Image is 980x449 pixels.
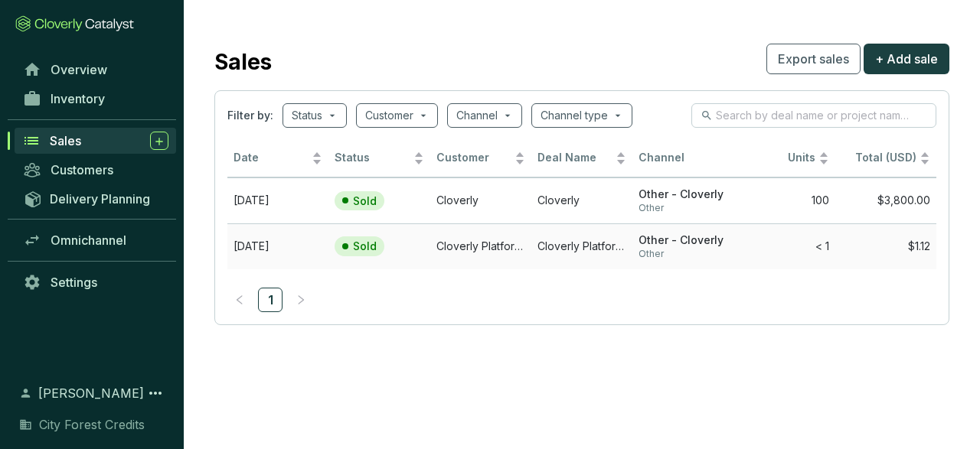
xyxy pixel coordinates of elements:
li: Previous Page [227,288,252,312]
td: $3,800.00 [835,177,936,223]
span: Omnichannel [51,233,126,248]
span: Units [740,151,815,165]
a: Inventory [15,86,176,112]
td: < 1 [733,223,835,269]
span: Filter by: [227,108,273,123]
td: Dec 04 2024 [227,223,328,269]
th: Units [733,140,835,177]
span: Customers [51,162,113,177]
td: Cloverly Platform Anneewakee Forest Preserve Dec 05 [531,223,632,269]
td: $1.12 [835,223,936,269]
span: Other - Cloverly [639,233,727,248]
button: right [289,288,313,312]
span: right [296,294,306,305]
span: + Add sale [875,50,938,68]
td: 100 [733,177,835,223]
a: Omnichannel [15,227,176,253]
span: Other - Cloverly [639,187,727,202]
span: Inventory [51,91,105,106]
h2: Sales [214,46,272,78]
span: Total (USD) [855,151,916,164]
td: Cloverly [430,177,531,223]
span: Overview [51,62,107,77]
li: Next Page [289,288,313,312]
p: Sold [353,194,377,208]
span: [PERSON_NAME] [38,384,144,402]
th: Deal Name [531,140,632,177]
button: + Add sale [864,44,949,74]
th: Date [227,140,328,177]
th: Status [328,140,430,177]
input: Search by deal name or project name... [716,107,913,124]
span: City Forest Credits [39,415,145,434]
td: Cloverly [531,177,632,223]
li: 1 [258,288,283,312]
p: Sold [353,239,377,253]
span: Deal Name [537,151,612,165]
td: Cloverly Platform Buyer [430,223,531,269]
span: Date [234,151,309,165]
a: Delivery Planning [15,186,176,211]
span: Delivery Planning [50,191,150,207]
a: Overview [15,57,176,83]
span: Status [335,151,410,165]
span: left [234,294,245,305]
th: Customer [430,140,531,177]
span: Other [639,202,727,214]
span: Customer [436,151,511,165]
a: Customers [15,157,176,183]
span: Export sales [778,50,849,68]
td: Sep 24 2025 [227,177,328,223]
a: Settings [15,269,176,295]
span: Other [639,248,727,260]
span: Settings [51,275,97,290]
th: Channel [632,140,733,177]
span: Sales [50,133,81,148]
button: left [227,288,252,312]
button: Export sales [766,44,861,74]
a: 1 [259,288,282,311]
a: Sales [15,128,176,154]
